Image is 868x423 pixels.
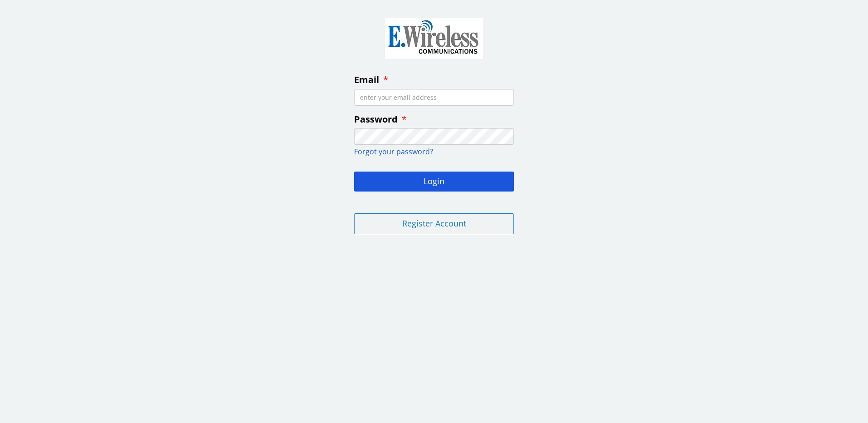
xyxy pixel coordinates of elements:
a: Forgot your password? [354,147,433,157]
input: enter your email address [354,89,514,106]
span: Email [354,74,379,86]
button: Register Account [354,213,514,234]
button: Login [354,172,514,192]
span: Password [354,113,398,125]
